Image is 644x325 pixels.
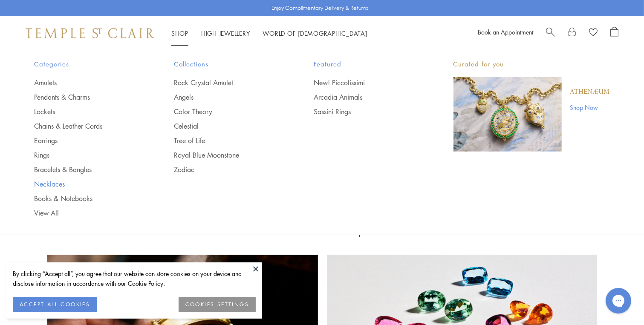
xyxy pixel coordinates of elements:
[570,87,610,97] a: Athenæum
[314,59,419,69] span: Featured
[35,121,140,131] a: Chains & Leather Cords
[35,179,140,189] a: Necklaces
[263,29,367,37] a: World of [DEMOGRAPHIC_DATA]World of [DEMOGRAPHIC_DATA]
[174,78,280,87] a: Rock Crystal Amulet
[174,107,280,116] a: Color Theory
[35,136,140,145] a: Earrings
[589,27,598,40] a: View Wishlist
[570,103,610,112] a: Shop Now
[478,28,533,36] a: Book an Appointment
[314,92,419,102] a: Arcadia Animals
[174,121,280,131] a: Celestial
[453,59,610,69] p: Curated for you
[35,194,140,203] a: Books & Notebooks
[610,27,618,40] a: Open Shopping Bag
[174,59,280,69] span: Collections
[171,29,188,37] a: ShopShop
[171,28,367,39] nav: Main navigation
[35,208,140,218] a: View All
[35,150,140,160] a: Rings
[314,107,419,116] a: Sassini Rings
[26,28,154,38] img: Temple St. Clair
[546,27,555,40] a: Search
[13,297,97,312] button: ACCEPT ALL COOKIES
[35,59,140,69] span: Categories
[35,107,140,116] a: Lockets
[35,165,140,174] a: Bracelets & Bangles
[35,78,140,87] a: Amulets
[174,150,280,160] a: Royal Blue Moonstone
[174,136,280,145] a: Tree of Life
[174,165,280,174] a: Zodiac
[35,92,140,102] a: Pendants & Charms
[601,285,635,316] iframe: Gorgias live chat messenger
[201,29,250,37] a: High JewelleryHigh Jewellery
[174,92,280,102] a: Angels
[271,4,368,12] p: Enjoy Complimentary Delivery & Returns
[179,297,256,312] button: COOKIES SETTINGS
[314,78,419,87] a: New! Piccolissimi
[13,269,256,288] div: By clicking “Accept all”, you agree that our website can store cookies on your device and disclos...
